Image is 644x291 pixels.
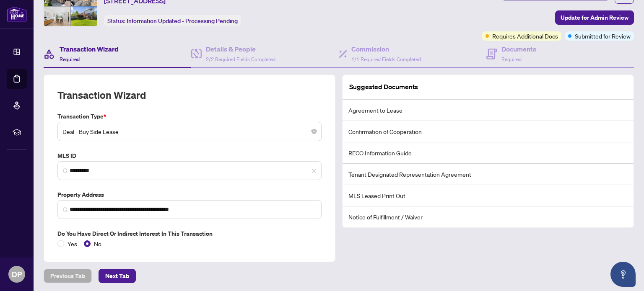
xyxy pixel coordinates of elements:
[62,124,317,139] span: Deal - Buy Side Lease
[57,88,146,102] h2: Transaction Wizard
[343,206,634,227] li: Notice of Fulfillment / Waiver
[206,56,275,62] span: 2/2 Required Fields Completed
[351,56,421,62] span: 1/1 Required Fields Completed
[343,164,634,185] li: Tenant Designated Representation Agreement
[555,10,634,25] button: Update for Admin Review
[91,239,105,248] span: No
[206,44,275,54] h4: Details & People
[63,207,68,212] img: search_icon
[127,17,238,25] span: Information Updated - Processing Pending
[64,239,80,248] span: Yes
[312,129,317,134] span: close-circle
[492,31,558,41] span: Requires Additional Docs
[351,44,421,54] h4: Commission
[105,269,129,283] span: Next Tab
[104,15,241,26] div: Status:
[343,121,634,142] li: Confirmation of Cooperation
[343,100,634,121] li: Agreement to Lease
[12,268,22,280] span: DP
[60,44,119,54] h4: Transaction Wizard
[57,229,322,238] label: Do you have direct or indirect interest in this transaction
[349,82,418,92] article: Suggested Documents
[561,11,628,24] span: Update for Admin Review
[501,56,522,62] span: Required
[60,56,80,62] span: Required
[501,44,536,54] h4: Documents
[7,6,27,22] img: logo
[44,269,92,283] button: Previous Tab
[575,31,631,41] span: Submitted for Review
[57,151,322,160] label: MLS ID
[610,262,636,287] button: Open asap
[57,190,322,199] label: Property Address
[343,185,634,206] li: MLS Leased Print Out
[99,269,136,283] button: Next Tab
[343,142,634,164] li: RECO Information Guide
[57,112,322,121] label: Transaction Type
[312,168,317,173] span: close
[63,168,68,173] img: search_icon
